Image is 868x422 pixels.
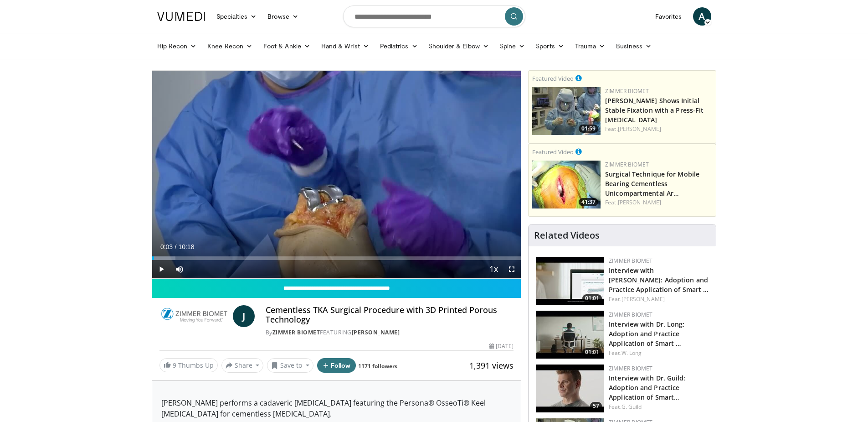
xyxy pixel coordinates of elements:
a: Browse [262,7,304,26]
a: Specialties [211,7,262,26]
a: W. Long [621,349,642,357]
a: Zimmer Biomet [605,161,649,168]
a: 1171 followers [358,362,397,370]
a: [PERSON_NAME] [618,125,661,133]
a: [PERSON_NAME] [618,198,661,206]
small: Featured Video [532,148,574,156]
div: Feat. [605,198,712,207]
input: Search topics, interventions [343,5,525,27]
span: 9 [173,361,176,370]
span: / [175,243,177,250]
a: Shoulder & Elbow [423,37,494,55]
a: Zimmer Biomet [609,311,652,318]
img: c951bdf5-abfe-4c00-a045-73b5070dd0f6.150x105_q85_crop-smart_upscale.jpg [536,365,604,412]
h4: Cementless TKA Surgical Procedure with 3D Printed Porous Technology [266,305,514,325]
a: Business [611,37,657,55]
small: Featured Video [532,74,574,83]
a: Foot & Ankle [258,37,316,55]
span: 1,391 views [469,360,514,371]
span: 57 [590,402,602,410]
a: Favorites [650,7,688,26]
button: Share [221,358,264,373]
div: Feat. [605,125,712,133]
a: Hip Recon [152,37,202,55]
span: 01:01 [582,348,602,356]
a: J [233,305,255,327]
img: 6bc46ad6-b634-4876-a934-24d4e08d5fac.150x105_q85_crop-smart_upscale.jpg [532,87,601,135]
a: [PERSON_NAME] [352,328,400,336]
button: Play [152,260,170,278]
img: 827ba7c0-d001-4ae6-9e1c-6d4d4016a445.150x105_q85_crop-smart_upscale.jpg [532,161,601,208]
a: Interview with Dr. Long: Adoption and Practice Application of Smart … [609,320,684,348]
a: [PERSON_NAME] Shows Initial Stable Fixation with a Press-Fit [MEDICAL_DATA] [605,96,704,124]
img: 01664f9e-370f-4f3e-ba1a-1c36ebbe6e28.150x105_q85_crop-smart_upscale.jpg [536,311,604,359]
span: 10:18 [178,243,194,250]
img: VuMedi Logo [157,12,205,21]
a: [PERSON_NAME] [621,295,665,303]
a: Zimmer Biomet [609,257,652,265]
div: Feat. [609,403,709,411]
a: Zimmer Biomet [272,328,320,336]
a: 9 Thumbs Up [159,358,218,372]
h4: Related Videos [534,230,600,241]
span: 0:03 [160,243,173,250]
div: By FEATURING [266,328,514,337]
a: Surgical Technique for Mobile Bearing Cementless Unicompartmental Ar… [605,170,699,198]
div: Feat. [609,295,709,303]
button: Mute [170,260,189,278]
a: 01:01 [536,311,604,359]
div: Feat. [609,349,709,357]
button: Fullscreen [503,260,521,278]
a: 57 [536,365,604,412]
button: Playback Rate [484,260,503,278]
span: 41:37 [579,198,598,206]
a: A [693,7,711,26]
span: 01:01 [582,294,602,302]
span: 01:59 [579,125,598,133]
a: Interview with Dr. Guild: Adoption and Practice Application of Smart… [609,374,686,401]
a: Knee Recon [202,37,258,55]
button: Follow [317,358,356,373]
a: Interview with [PERSON_NAME]: Adoption and Practice Application of Smart … [609,266,709,294]
button: Save to [267,358,313,373]
a: Pediatrics [375,37,423,55]
div: Progress Bar [152,256,521,260]
a: Hand & Wrist [316,37,375,55]
a: G. Guild [621,403,642,411]
a: 41:37 [532,161,601,208]
a: 01:59 [532,87,601,135]
a: Spine [494,37,530,55]
img: Zimmer Biomet [159,305,229,327]
a: Trauma [570,37,611,55]
a: Zimmer Biomet [609,365,652,372]
a: Zimmer Biomet [605,87,649,95]
div: [DATE] [489,342,514,350]
video-js: Video Player [152,71,521,279]
img: 9076d05d-1948-43d5-895b-0b32d3e064e7.150x105_q85_crop-smart_upscale.jpg [536,257,604,305]
a: 01:01 [536,257,604,305]
a: Sports [530,37,570,55]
